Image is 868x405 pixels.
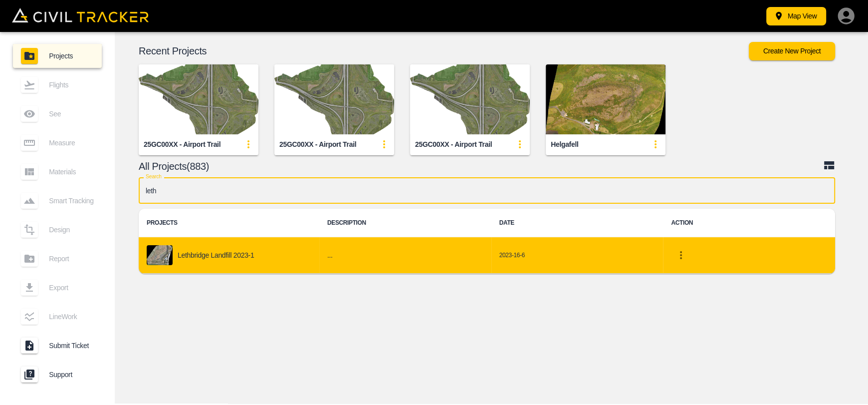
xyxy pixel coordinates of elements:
button: update-card-details [238,134,258,154]
button: update-card-details [646,134,665,154]
span: Support [49,371,94,379]
table: project-list-table [139,209,835,274]
th: DATE [491,209,663,237]
img: 25GC00XX - Airport Trail [274,64,394,134]
p: Lethbridge Landfill 2023-1 [178,251,254,259]
img: 25GC00XX - Airport Trail [139,64,258,134]
a: Projects [13,44,102,68]
div: 25GC00XX - Airport Trail [144,140,220,149]
button: Map View [766,7,826,25]
img: project-image [147,245,173,265]
span: Submit Ticket [49,342,94,350]
div: 25GC00XX - Airport Trail [279,140,356,149]
img: 25GC00XX - Airport Trail [410,64,530,134]
span: Projects [49,52,94,60]
th: ACTION [663,209,835,237]
th: DESCRIPTION [319,209,491,237]
img: Civil Tracker [12,8,149,22]
button: update-card-details [374,134,394,154]
a: Support [13,363,102,387]
div: Helgafell [551,140,578,149]
div: 25GC00XX - Airport Trail [415,140,492,149]
button: Create New Project [749,42,835,60]
p: Recent Projects [139,47,749,55]
h6: ... [327,249,483,262]
p: All Projects(883) [139,162,823,170]
img: Helgafell [546,64,665,134]
td: 2023-16-6 [491,237,663,274]
button: update-card-details [510,134,530,154]
a: Submit Ticket [13,334,102,358]
th: PROJECTS [139,209,319,237]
